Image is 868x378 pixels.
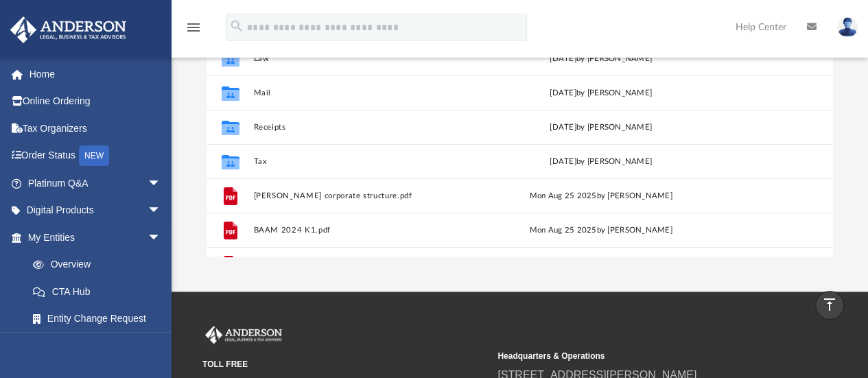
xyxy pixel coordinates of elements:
span: arrow_drop_down [148,224,175,252]
a: Order StatusNEW [10,142,182,170]
button: BAAM 2024 K1.pdf [253,226,481,235]
button: Receipts [253,123,481,132]
div: NEW [79,145,109,166]
button: Law [253,54,481,63]
a: Digital Productsarrow_drop_down [10,197,182,224]
a: CTA Hub [19,278,182,305]
img: Anderson Advisors Platinum Portal [6,16,130,43]
small: Headquarters & Operations [497,350,783,362]
a: My Entitiesarrow_drop_down [10,224,182,251]
a: menu [185,26,202,36]
button: [PERSON_NAME] corporate structure.pdf [253,191,481,200]
a: Entity Change Request [19,305,182,333]
a: Overview [19,251,182,279]
span: arrow_drop_down [148,197,175,225]
button: Mail [253,88,481,97]
a: Online Ordering [10,88,182,115]
div: [DATE] by [PERSON_NAME] [487,53,715,65]
a: Home [10,60,182,88]
div: [DATE] by [PERSON_NAME] [487,87,715,99]
a: Tax Organizers [10,115,182,142]
div: Mon Aug 25 2025 by [PERSON_NAME] [487,224,715,237]
i: vertical_align_top [821,296,838,313]
div: [DATE] by [PERSON_NAME] [487,121,715,134]
span: arrow_drop_down [148,169,175,198]
i: search [229,19,244,34]
img: Anderson Advisors Platinum Portal [202,326,285,344]
a: Platinum Q&Aarrow_drop_down [10,169,182,197]
i: menu [185,19,202,36]
div: [DATE] by [PERSON_NAME] [487,156,715,168]
a: vertical_align_top [815,291,844,320]
small: TOLL FREE [202,358,488,370]
button: Tax [253,157,481,166]
div: Mon Aug 25 2025 by [PERSON_NAME] [487,190,715,202]
img: User Pic [837,17,858,37]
